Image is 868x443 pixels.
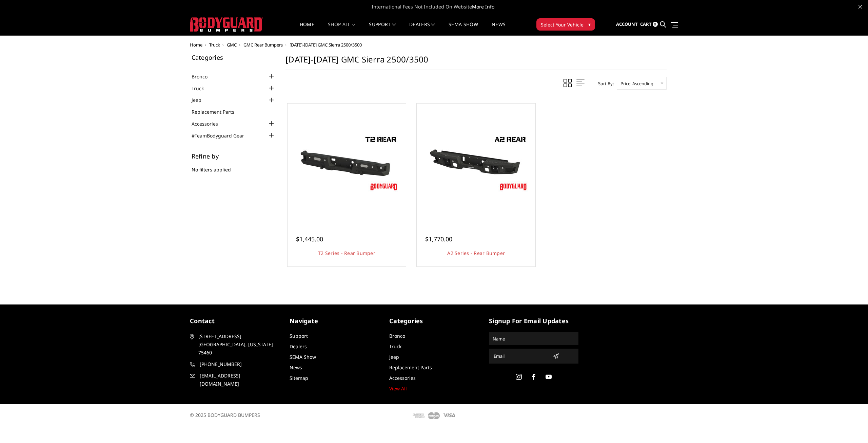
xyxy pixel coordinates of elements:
span: Select Your Vehicle [541,21,584,28]
a: Truck [209,42,220,48]
a: Truck [389,343,401,350]
span: Account [616,21,638,27]
a: SEMA Show [449,22,478,35]
h5: Categories [192,54,276,60]
a: [PHONE_NUMBER] [190,360,279,368]
span: ▾ [588,21,591,28]
span: [STREET_ADDRESS] [GEOGRAPHIC_DATA], [US_STATE] 75460 [198,332,277,357]
img: BODYGUARD BUMPERS [190,17,263,32]
span: $1,770.00 [425,235,452,243]
h5: Refine by [192,153,276,159]
a: GMC Rear Bumpers [243,42,283,48]
a: Sitemap [290,375,308,381]
a: Accessories [389,375,416,381]
a: SEMA Show [290,354,316,360]
span: © 2025 BODYGUARD BUMPERS [190,412,260,418]
label: Sort By: [594,78,614,89]
a: Jeep [389,354,399,360]
a: Bronco [192,73,216,80]
h1: [DATE]-[DATE] GMC Sierra 2500/3500 [285,54,667,70]
span: $1,445.00 [296,235,323,243]
span: [EMAIL_ADDRESS][DOMAIN_NAME] [200,372,278,388]
div: No filters applied [192,153,276,180]
span: 0 [653,22,658,27]
a: [EMAIL_ADDRESS][DOMAIN_NAME] [190,372,279,388]
a: More Info [472,3,494,10]
a: #TeamBodyguard Gear [192,132,253,139]
a: Truck [192,85,212,92]
a: News [290,364,302,371]
a: Jeep [192,96,210,104]
a: Dealers [409,22,435,35]
a: Accessories [192,120,226,127]
a: Support [290,333,308,339]
a: A2 Series - Rear Bumper A2 Series - Rear Bumper [418,105,534,221]
a: A2 Series - Rear Bumper [447,250,505,256]
span: [PHONE_NUMBER] [200,360,278,368]
a: View All [389,385,407,392]
a: shop all [328,22,355,35]
input: Email [491,351,550,362]
a: T2 Series - Rear Bumper [318,250,375,256]
a: T2 Series - Rear Bumper T2 Series - Rear Bumper [289,105,405,221]
a: Replacement Parts [389,364,432,371]
a: Replacement Parts [192,108,243,115]
span: [DATE]-[DATE] GMC Sierra 2500/3500 [290,42,362,48]
a: Home [190,42,202,48]
a: Home [300,22,314,35]
a: Support [369,22,396,35]
h5: signup for email updates [489,316,578,326]
a: Bronco [389,333,405,339]
button: Select Your Vehicle [536,18,595,31]
span: Cart [640,21,652,27]
a: News [492,22,506,35]
h5: Navigate [290,316,379,326]
a: Cart 0 [640,15,658,34]
a: Account [616,15,638,34]
input: Name [490,333,577,344]
h5: contact [190,316,279,326]
a: GMC [227,42,237,48]
a: Dealers [290,343,307,350]
h5: Categories [389,316,479,326]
